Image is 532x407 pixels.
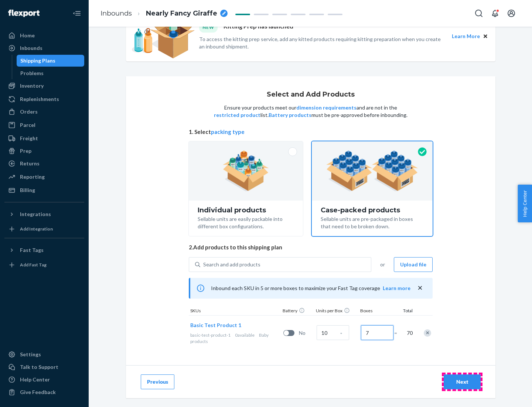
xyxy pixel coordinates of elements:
[214,111,260,119] button: restricted product
[317,325,349,340] input: Case Quantity
[20,82,44,90] div: Inventory
[4,208,84,220] button: Integrations
[269,111,311,119] button: Battery products
[4,361,84,373] a: Talk to Support
[4,244,84,256] button: Fast Tags
[224,22,293,32] p: Kitting Prep has launched
[296,104,357,111] button: dimension requirements
[198,214,294,230] div: Sellable units are easily packable into different box configurations.
[326,151,418,191] img: case-pack.59cecea509d18c883b923b81aeac6d0b.png
[281,307,314,315] div: Battery
[190,322,241,328] span: Basic Test Product 1
[380,261,385,268] span: or
[20,108,38,115] div: Orders
[394,257,433,272] button: Upload file
[20,121,35,129] div: Parcel
[4,349,84,360] a: Settings
[361,325,393,340] input: Number of boxes
[20,376,50,383] div: Help Center
[20,135,38,142] div: Freight
[223,151,269,191] img: individual-pack.facf35554cb0f1810c75b2bd6df2d64e.png
[20,44,42,52] div: Inbounds
[20,246,44,254] div: Fast Tags
[20,147,31,155] div: Prep
[405,329,413,337] span: 70
[504,6,519,21] button: Open account menu
[203,261,260,268] div: Search and add products
[141,374,174,389] button: Previous
[20,32,35,39] div: Home
[4,119,84,131] a: Parcel
[199,36,445,50] p: To access the kitting prep service, add any kitted products requiring kitting preparation when yo...
[4,93,84,105] a: Replenishments
[17,67,85,79] a: Problems
[189,128,433,136] span: 1. Select
[299,329,314,337] span: No
[4,374,84,386] a: Help Center
[359,307,396,315] div: Boxes
[20,226,53,232] div: Add Integration
[189,307,281,315] div: SKUs
[20,388,56,396] div: Give Feedback
[190,332,231,338] span: basic-test-product-1
[321,206,424,214] div: Case-packed products
[17,55,85,67] a: Shipping Plans
[314,307,359,315] div: Units per Box
[190,322,241,329] button: Basic Test Product 1
[189,243,433,251] span: 2. Add products to this shipping plan
[416,284,424,292] button: close
[189,278,433,299] div: Inbound each SKU in 5 or more boxes to maximize your Fast Tag coverage
[20,173,45,181] div: Reporting
[452,32,480,40] button: Learn More
[481,32,490,40] button: Close
[4,132,84,144] a: Freight
[396,307,414,315] div: Total
[20,262,47,268] div: Add Fast Tag
[4,106,84,118] a: Orders
[383,285,410,292] button: Learn more
[20,351,41,358] div: Settings
[4,171,84,183] a: Reporting
[321,214,424,230] div: Sellable units are pre-packaged in boxes that need to be broken down.
[267,91,355,98] h1: Select and Add Products
[4,259,84,271] a: Add Fast Tag
[4,145,84,157] a: Prep
[4,30,84,41] a: Home
[444,374,481,389] button: Next
[20,211,51,218] div: Integrations
[146,9,217,18] span: Nearly Fancy Giraffe
[20,160,40,167] div: Returns
[20,70,44,77] div: Problems
[235,332,255,338] span: 0 available
[4,42,84,54] a: Inbounds
[8,10,40,17] img: Flexport logo
[20,57,55,64] div: Shipping Plans
[100,9,132,17] a: Inbounds
[471,6,486,21] button: Open Search Box
[4,158,84,169] a: Returns
[4,184,84,196] a: Billing
[95,3,233,24] ol: breadcrumbs
[69,6,84,21] button: Close Navigation
[211,128,245,136] button: packing type
[488,6,502,21] button: Open notifications
[424,329,431,337] div: Remove Item
[4,223,84,235] a: Add Integration
[450,378,474,386] div: Next
[198,206,294,214] div: Individual products
[4,386,84,398] button: Give Feedback
[394,329,402,337] span: =
[20,186,35,194] div: Billing
[190,332,280,344] div: Baby products
[20,95,59,103] div: Replenishments
[213,104,408,119] p: Ensure your products meet our and are not in the list. must be pre-approved before inbounding.
[4,80,84,92] a: Inventory
[199,22,218,32] div: NEW
[518,185,532,222] button: Help Center
[20,363,58,371] div: Talk to Support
